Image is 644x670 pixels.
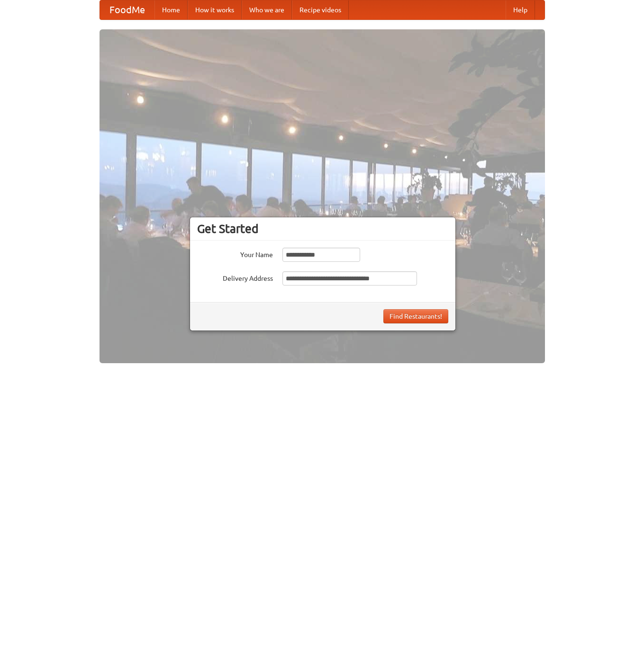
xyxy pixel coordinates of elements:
a: Help [506,0,535,19]
a: How it works [188,0,242,19]
a: Home [154,0,188,19]
a: Who we are [242,0,292,19]
label: Your Name [197,248,273,259]
h3: Get Started [197,222,448,236]
a: FoodMe [100,0,154,19]
label: Delivery Address [197,271,273,283]
a: Recipe videos [292,0,349,19]
button: Find Restaurants! [383,309,448,323]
